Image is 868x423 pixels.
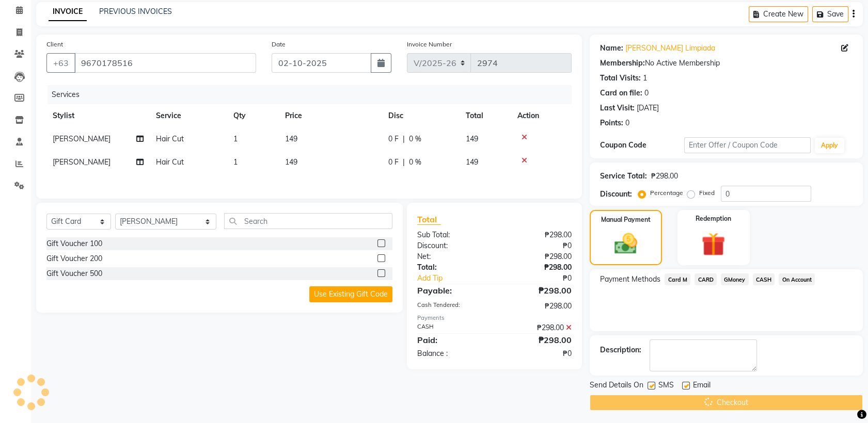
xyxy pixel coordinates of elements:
[156,134,184,143] span: Hair Cut
[600,140,684,151] div: Coupon Code
[46,40,63,49] label: Client
[625,118,629,128] div: 0
[382,104,460,127] th: Disc
[417,314,572,322] div: Payments
[695,273,717,285] span: CARD
[403,157,405,168] span: |
[815,138,844,153] button: Apply
[650,188,683,198] label: Percentage
[285,134,297,143] span: 149
[46,253,102,264] div: Gift Voucher 200
[46,238,102,249] div: Gift Voucher 100
[495,240,580,251] div: ₱0
[665,273,690,285] span: Card M
[466,157,478,167] span: 149
[46,104,150,127] th: Stylist
[233,134,238,143] span: 1
[409,240,495,251] div: Discount:
[495,348,580,359] div: ₱0
[600,103,635,113] div: Last Visit:
[388,134,399,144] span: 0 F
[644,88,649,99] div: 0
[417,214,441,225] span: Total
[495,251,580,262] div: ₱298.00
[511,104,572,127] th: Action
[409,157,421,168] span: 0 %
[601,215,651,224] label: Manual Payment
[749,6,808,22] button: Create New
[285,157,297,167] span: 149
[607,231,644,257] img: _cash.svg
[409,262,495,273] div: Total:
[658,380,674,393] span: SMS
[600,58,853,69] div: No Active Membership
[699,188,715,198] label: Fixed
[409,230,495,240] div: Sub Total:
[600,345,641,355] div: Description:
[812,6,848,22] button: Save
[46,53,75,73] button: +63
[495,301,580,312] div: ₱298.00
[693,380,711,393] span: Email
[409,251,495,262] div: Net:
[466,134,478,143] span: 149
[53,157,111,167] span: [PERSON_NAME]
[407,40,452,49] label: Invoice Number
[495,322,580,333] div: ₱298.00
[409,284,495,297] div: Payable:
[600,43,623,54] div: Name:
[233,157,238,167] span: 1
[495,334,580,346] div: ₱298.00
[409,273,509,284] a: Add Tip
[49,3,87,21] a: INVOICE
[509,273,579,284] div: ₱0
[600,58,645,69] div: Membership:
[224,213,392,229] input: Search
[74,53,256,73] input: Search by Name/Mobile/Email/Code
[625,43,715,54] a: [PERSON_NAME] Limpiada
[460,104,511,127] th: Total
[309,286,392,302] button: Use Existing Gift Code
[753,273,775,285] span: CASH
[388,157,399,168] span: 0 F
[53,134,111,143] span: [PERSON_NAME]
[403,134,405,144] span: |
[495,230,580,240] div: ₱298.00
[48,85,579,104] div: Services
[150,104,227,127] th: Service
[643,73,647,84] div: 1
[600,118,623,128] div: Points:
[651,171,678,182] div: ₱298.00
[99,7,172,16] a: PREVIOUS INVOICES
[495,284,580,297] div: ₱298.00
[409,334,495,346] div: Paid:
[409,348,495,359] div: Balance :
[156,157,184,167] span: Hair Cut
[272,40,286,49] label: Date
[600,189,632,200] div: Discount:
[600,88,642,99] div: Card on file:
[696,214,731,223] label: Redemption
[600,73,641,84] div: Total Visits:
[279,104,382,127] th: Price
[721,273,749,285] span: GMoney
[600,171,647,182] div: Service Total:
[779,273,815,285] span: On Account
[409,301,495,312] div: Cash Tendered:
[409,134,421,144] span: 0 %
[495,262,580,273] div: ₱298.00
[409,322,495,333] div: CASH
[46,268,102,279] div: Gift Voucher 500
[637,103,659,113] div: [DATE]
[684,137,810,153] input: Enter Offer / Coupon Code
[590,380,643,393] span: Send Details On
[694,230,733,259] img: _gift.svg
[600,274,660,285] span: Payment Methods
[227,104,279,127] th: Qty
